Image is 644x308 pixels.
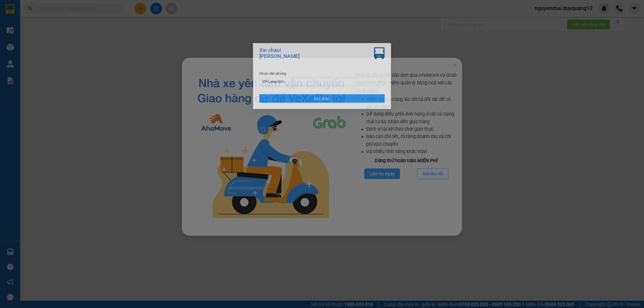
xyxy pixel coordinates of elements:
[243,68,401,75] div: Chọn văn phòng
[388,39,401,54] img: vxr-icon
[312,100,332,107] span: Xác nhận
[247,77,397,87] span: VP Lạng Sơn
[243,39,293,54] div: Xin chào! [PERSON_NAME]
[243,98,401,109] button: Xác nhận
